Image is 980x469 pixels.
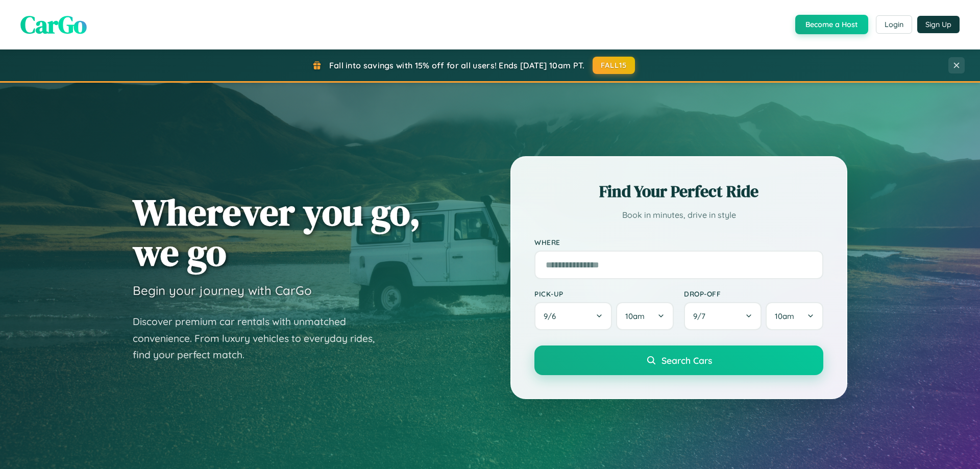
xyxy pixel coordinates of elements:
[544,311,561,321] span: 9 / 6
[534,289,674,298] label: Pick-up
[684,289,823,298] label: Drop-off
[625,311,645,321] span: 10am
[775,311,794,321] span: 10am
[534,345,823,375] button: Search Cars
[795,15,868,34] button: Become a Host
[329,60,585,70] span: Fall into savings with 15% off for all users! Ends [DATE] 10am PT.
[534,302,612,330] button: 9/6
[616,302,674,330] button: 10am
[534,180,823,203] h2: Find Your Perfect Ride
[593,57,635,74] button: FALL15
[684,302,762,330] button: 9/7
[20,8,87,41] span: CarGo
[133,192,421,273] h1: Wherever you go, we go
[133,313,388,363] p: Discover premium car rentals with unmatched convenience. From luxury vehicles to everyday rides, ...
[534,208,823,223] p: Book in minutes, drive in style
[133,283,312,298] h3: Begin your journey with CarGo
[534,238,823,246] label: Where
[693,311,710,321] span: 9 / 7
[876,15,912,34] button: Login
[661,355,712,366] span: Search Cars
[766,302,823,330] button: 10am
[917,16,960,33] button: Sign Up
